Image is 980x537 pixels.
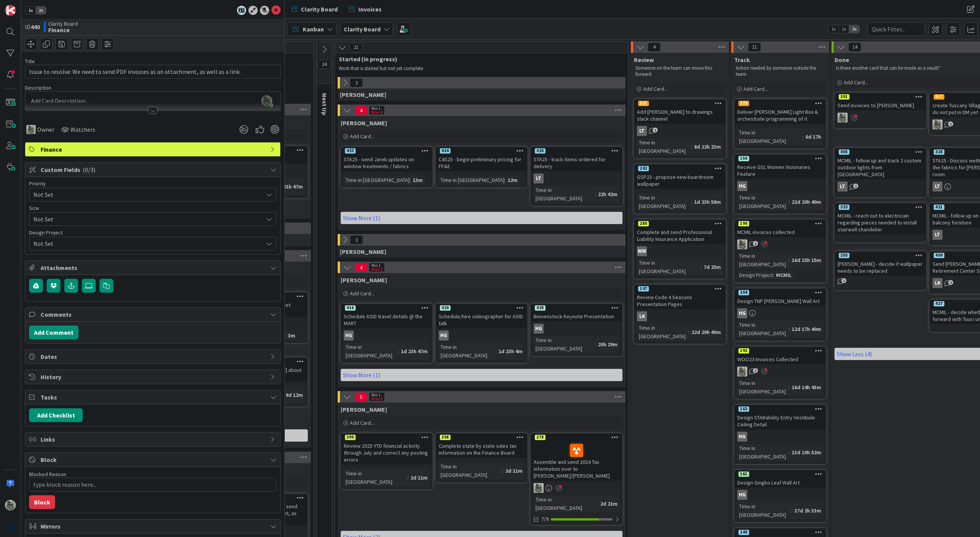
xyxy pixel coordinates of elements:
[439,331,449,341] div: HG
[531,434,622,481] div: 278Assemble and send 2024 Tax information over to [PERSON_NAME]/[PERSON_NAME]
[948,280,953,285] span: 1
[791,506,792,515] span: :
[531,154,622,171] div: STA25 - track items ordered for delivery
[341,369,622,381] a: Show More (1)
[495,347,497,355] span: :
[735,471,825,478] div: 161
[637,138,691,155] div: Time in [GEOGRAPHIC_DATA]
[839,253,849,258] div: 255
[341,147,433,187] a: 433STA25 - send Jarek updates on window treatments / fabricsTime in [GEOGRAPHIC_DATA]:13m
[792,506,823,515] div: 17d 2h 33m
[635,285,725,292] div: 147
[753,368,758,373] span: 2
[737,239,747,249] img: PA
[531,441,622,481] div: Assemble and send 2024 Tax information over to [PERSON_NAME]/[PERSON_NAME]
[531,147,622,154] div: 426
[358,5,382,14] span: Invoices
[735,471,825,488] div: 161Design Gingko Leaf Wall Art
[835,149,926,179] div: 405MCMIL - follow up and track 2 custom outdoor lights from [GEOGRAPHIC_DATA]
[271,182,305,191] div: 21d 21h 47m
[702,263,723,271] div: 7d 25m
[844,79,868,86] span: Add Card...
[839,94,849,100] div: 391
[398,347,399,355] span: :
[341,434,432,441] div: 399
[5,521,16,532] img: avatar
[735,406,825,413] div: 163
[497,347,524,355] div: 1d 23h 4m
[634,285,726,344] a: 147Review Code 4 Seasons Presentation PagesLKTime in [GEOGRAPHIC_DATA]:22d 20h 40m
[838,113,848,123] img: PA
[734,347,826,399] a: 192WOO23 Invoices CollectedPATime in [GEOGRAPHIC_DATA]:16d 14h 43m
[835,251,926,290] a: 255[PERSON_NAME] - decide if wallpaper needs to be replaced
[835,252,926,276] div: 255[PERSON_NAME] - decide if wallpaper needs to be replaced
[531,433,622,525] a: 278Assemble and send 2024 Tax information over to [PERSON_NAME]/[PERSON_NAME]PATime in [GEOGRAPHI...
[789,198,790,206] span: :
[341,147,432,154] div: 433
[350,133,374,140] span: Add Card...
[738,156,749,161] div: 150
[735,162,825,179] div: Receive GSL Women Visionaries Feature
[26,125,36,134] img: PA
[735,529,825,536] div: 249
[534,324,544,334] div: HG
[436,305,527,328] div: 420Schedule/hire videographer for ASID talk
[735,239,825,249] div: PA
[735,347,825,364] div: 192WOO23 Invoices Collected
[735,354,825,364] div: WOO23 Invoices Collected
[635,107,725,124] div: Add [PERSON_NAME] to drawings slack channel
[774,271,794,279] div: MCMIL
[790,198,823,206] div: 22d 20h 40m
[634,99,726,158] a: 331Add [PERSON_NAME] to drawings slack channelLTTime in [GEOGRAPHIC_DATA]:8d 22h 23m
[790,383,823,391] div: 16d 14h 43m
[635,311,725,321] div: LK
[737,379,789,396] div: Time in [GEOGRAPHIC_DATA]
[738,406,749,412] div: 163
[531,434,622,441] div: 278
[502,467,503,475] span: :
[635,165,725,189] div: 242GSP23 - propose new boardroom wallpaper
[531,483,622,493] div: PA
[534,495,597,512] div: Time in [GEOGRAPHIC_DATA]
[598,499,619,508] div: 2d 21m
[535,435,546,440] div: 278
[506,176,519,184] div: 12m
[440,435,451,440] div: 398
[835,149,926,156] div: 405
[341,331,432,341] div: HG
[635,246,725,256] div: WW
[934,301,944,306] div: 427
[436,304,528,363] a: 420Schedule/hire videographer for ASID talkHGTime in [GEOGRAPHIC_DATA]:1d 23h 4m
[350,419,374,426] span: Add Card...
[735,220,825,227] div: 190
[933,278,942,288] div: LK
[341,154,432,171] div: STA25 - send Jarek updates on window treatments / fabrics
[841,278,846,283] span: 1
[738,530,749,535] div: 249
[31,23,40,31] b: 440
[436,441,527,458] div: Complete state by state sales tax information on the Finance Board
[70,125,95,134] span: Watchers
[635,100,725,107] div: 331
[734,99,826,148] a: 376Deliver [PERSON_NAME] Light Box & orchestrate programming of itTime in [GEOGRAPHIC_DATA]:6d 17h
[735,347,825,354] div: 192
[637,259,701,275] div: Time in [GEOGRAPHIC_DATA]
[408,473,430,482] div: 2d 11m
[738,290,749,295] div: 204
[835,204,926,234] div: 333MCMIL - reach out to electrician regarding pieces needed to install stairwell chandelier
[341,441,432,465] div: Review 2025 YTD financial activity through July and correct any posting errors
[638,221,649,226] div: 280
[5,5,16,16] img: Visit kanbanzone.com
[738,221,749,226] div: 190
[934,253,944,258] div: 409
[407,473,408,482] span: :
[737,308,747,318] div: HG
[535,148,546,154] div: 426
[261,95,272,106] img: z2ljhaFx2XcmKtHH0XDNUfyWuC31CjDO.png
[531,311,622,321] div: Bienenstock Keynote Presentation
[344,25,381,33] b: Clarity Board
[737,321,789,337] div: Time in [GEOGRAPHIC_DATA]
[789,383,790,391] span: :
[737,128,802,145] div: Time in [GEOGRAPHIC_DATA]
[835,93,926,100] div: 391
